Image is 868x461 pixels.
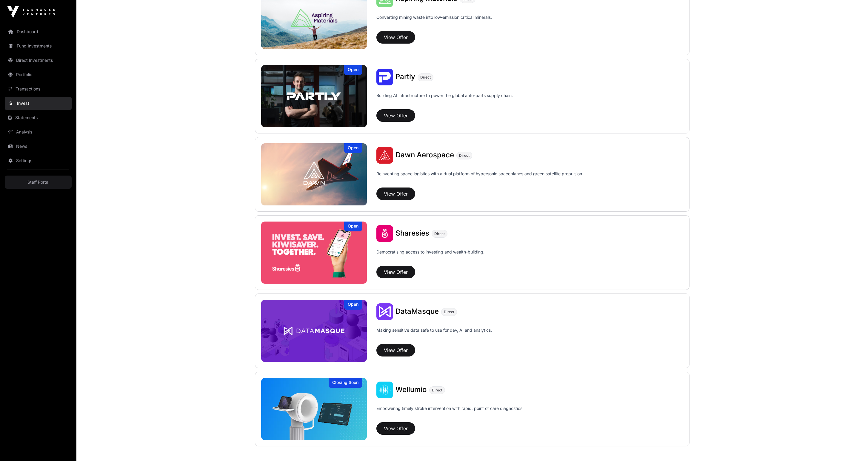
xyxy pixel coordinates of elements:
a: DataMasque [395,308,439,316]
span: Dawn Aerospace [395,150,454,159]
p: Converting mining waste into low-emission critical minerals. [376,14,492,29]
button: View Offer [376,109,415,122]
img: DataMasque [261,300,367,362]
img: Partly [376,69,393,85]
button: View Offer [376,266,415,278]
span: DataMasque [395,307,439,316]
a: Partly [395,73,415,81]
iframe: Chat Widget [838,432,868,461]
a: WellumioClosing Soon [261,378,367,440]
button: View Offer [376,344,415,356]
img: Icehouse Ventures Logo [7,6,55,18]
div: Open [344,222,362,231]
p: Building AI infrastructure to power the global auto-parts supply chain. [376,93,513,107]
div: Open [344,65,362,75]
a: Staff Portal [5,176,72,189]
a: Direct Investments [5,54,72,67]
img: DataMasque [376,303,393,320]
img: Partly [261,65,367,127]
a: SharesiesOpen [261,222,367,284]
a: Fund Investments [5,39,72,53]
button: View Offer [376,422,415,435]
a: Dashboard [5,25,72,38]
img: Sharesies [261,222,367,284]
img: Dawn Aerospace [376,147,393,164]
a: Dawn Aerospace [395,151,454,159]
span: Sharesies [395,229,429,237]
img: Wellumio [261,378,367,440]
img: Sharesies [376,225,393,242]
p: Making sensitive data safe to use for dev, AI and analytics. [376,327,492,342]
span: Direct [444,310,454,314]
a: Invest [5,97,72,110]
span: Wellumio [395,385,427,394]
a: Analysis [5,125,72,139]
a: Statements [5,111,72,124]
button: View Offer [376,31,415,44]
span: Direct [432,388,442,393]
a: PartlyOpen [261,65,367,127]
a: Portfolio [5,68,72,81]
a: Settings [5,154,72,167]
button: View Offer [376,188,415,200]
div: Open [344,300,362,310]
div: Open [344,143,362,153]
div: Closing Soon [329,378,362,388]
span: Direct [420,75,431,80]
span: Direct [434,231,445,236]
img: Dawn Aerospace [261,143,367,205]
img: Wellumio [376,382,393,398]
p: Empowering timely stroke intervention with rapid, point of care diagnostics. [376,405,524,420]
p: Democratising access to investing and wealth-building. [376,249,484,263]
p: Reinventing space logistics with a dual platform of hypersonic spaceplanes and green satellite pr... [376,171,583,185]
span: Partly [395,72,415,81]
a: Dawn AerospaceOpen [261,143,367,205]
span: Direct [459,153,470,158]
a: Wellumio [395,386,427,394]
a: News [5,140,72,153]
a: DataMasqueOpen [261,300,367,362]
a: Sharesies [395,230,429,237]
a: Transactions [5,82,72,96]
